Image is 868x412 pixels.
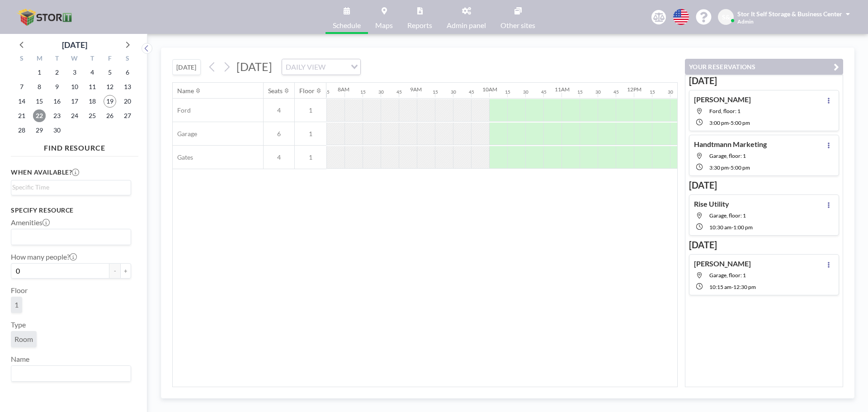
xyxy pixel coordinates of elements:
span: Friday, September 12, 2025 [104,81,116,93]
div: 30 [378,89,384,95]
span: Saturday, September 20, 2025 [121,95,134,108]
span: Garage, floor: 1 [709,212,746,219]
div: Search for option [282,59,360,75]
span: - [731,284,733,290]
div: 45 [541,89,547,95]
span: Wednesday, September 17, 2025 [68,95,81,108]
span: 1 [295,153,326,161]
span: Sunday, September 14, 2025 [15,95,28,108]
span: 12:30 PM [733,284,756,290]
div: 45 [324,89,330,95]
div: 8AM [338,86,349,93]
span: 1 [14,300,19,309]
span: 6 [264,130,294,138]
span: Saturday, September 13, 2025 [121,81,134,93]
span: Maps [375,22,393,29]
span: S& [722,13,730,21]
span: Tuesday, September 2, 2025 [51,66,63,79]
span: Thursday, September 25, 2025 [86,109,99,122]
span: Garage, floor: 1 [709,272,746,279]
h4: FIND RESOURCE [11,140,138,152]
div: S [13,53,31,65]
span: 4 [264,106,294,114]
span: Stor It Self Storage & Business Center [737,10,842,18]
span: Tuesday, September 16, 2025 [51,95,63,108]
span: - [731,224,733,231]
div: Seats [268,87,283,95]
span: Sunday, September 7, 2025 [15,81,28,93]
div: 45 [613,89,619,95]
span: 3:30 PM [709,164,729,171]
input: Search for option [12,368,126,379]
span: Garage [173,130,197,138]
div: 15 [577,89,583,95]
span: 4 [264,153,294,161]
span: Friday, September 19, 2025 [104,95,116,108]
div: 45 [396,89,402,95]
span: Saturday, September 6, 2025 [121,66,134,79]
div: Search for option [11,366,131,381]
label: Type [11,320,26,329]
div: 9AM [410,86,422,93]
span: Tuesday, September 23, 2025 [51,109,63,122]
div: 15 [433,89,438,95]
button: - [109,263,120,279]
span: Garage, floor: 1 [709,152,746,159]
div: F [101,53,118,65]
span: Monday, September 8, 2025 [33,81,46,93]
button: [DATE] [172,59,201,75]
span: Ford [173,106,191,114]
div: 30 [595,89,601,95]
span: 5:00 PM [731,119,750,126]
div: 15 [360,89,366,95]
span: - [729,164,731,171]
button: + [120,263,131,279]
span: [DATE] [236,60,272,73]
div: 30 [668,89,673,95]
span: Monday, September 1, 2025 [33,66,46,79]
span: 1 [295,130,326,138]
div: 15 [650,89,655,95]
span: 3:00 PM [709,119,729,126]
h4: Rise Utility [694,199,729,208]
span: Wednesday, September 24, 2025 [68,109,81,122]
div: S [118,53,136,65]
div: 30 [523,89,528,95]
label: Floor [11,286,28,295]
label: Amenities [11,218,50,227]
label: How many people? [11,252,77,261]
span: Friday, September 5, 2025 [104,66,116,79]
h4: [PERSON_NAME] [694,259,751,268]
span: Saturday, September 27, 2025 [121,109,134,122]
div: Search for option [11,180,131,194]
div: 10AM [482,86,497,93]
span: Wednesday, September 3, 2025 [68,66,81,79]
span: Friday, September 26, 2025 [104,109,116,122]
button: YOUR RESERVATIONS [685,59,843,75]
span: - [729,119,731,126]
span: Monday, September 29, 2025 [33,124,46,137]
label: Name [11,355,29,364]
span: 5:00 PM [731,164,750,171]
img: organization-logo [14,8,77,26]
div: T [83,53,101,65]
span: Reports [407,22,432,29]
h3: Specify resource [11,206,131,214]
div: W [66,53,84,65]
div: Name [177,87,194,95]
div: M [31,53,48,65]
span: Thursday, September 18, 2025 [86,95,99,108]
span: Schedule [333,22,361,29]
span: Gates [173,153,193,161]
div: 30 [451,89,456,95]
h4: Handtmann Marketing [694,140,767,149]
span: Tuesday, September 9, 2025 [51,81,63,93]
span: Sunday, September 28, 2025 [15,124,28,137]
span: Thursday, September 4, 2025 [86,66,99,79]
span: Sunday, September 21, 2025 [15,109,28,122]
div: T [48,53,66,65]
div: 15 [505,89,510,95]
span: Tuesday, September 30, 2025 [51,124,63,137]
span: 10:30 AM [709,224,731,231]
span: Room [14,335,33,344]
